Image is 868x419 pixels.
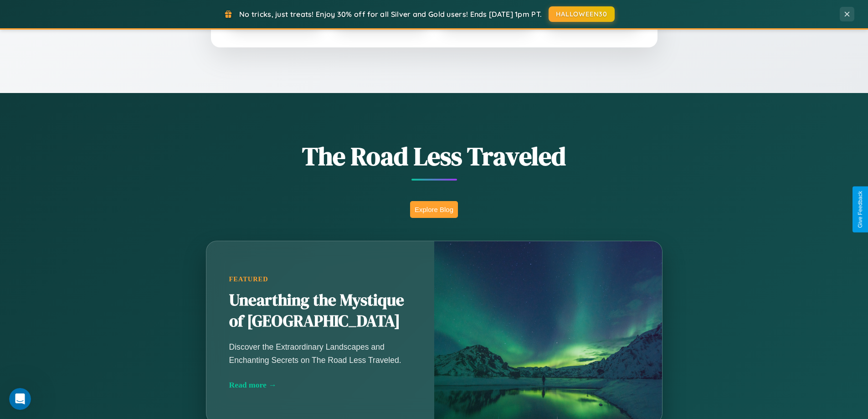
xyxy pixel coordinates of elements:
div: Featured [229,275,411,283]
p: Discover the Extraordinary Landscapes and Enchanting Secrets on The Road Less Traveled. [229,341,411,366]
div: Read more → [229,380,411,390]
h2: Unearthing the Mystique of [GEOGRAPHIC_DATA] [229,290,411,332]
h1: The Road Less Traveled [161,139,708,174]
button: Explore Blog [410,201,458,218]
div: Give Feedback [857,191,863,228]
button: HALLOWEEN30 [549,6,615,22]
span: No tricks, just treats! Enjoy 30% off for all Silver and Gold users! Ends [DATE] 1pm PT. [239,10,542,19]
iframe: Intercom live chat [9,388,31,410]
